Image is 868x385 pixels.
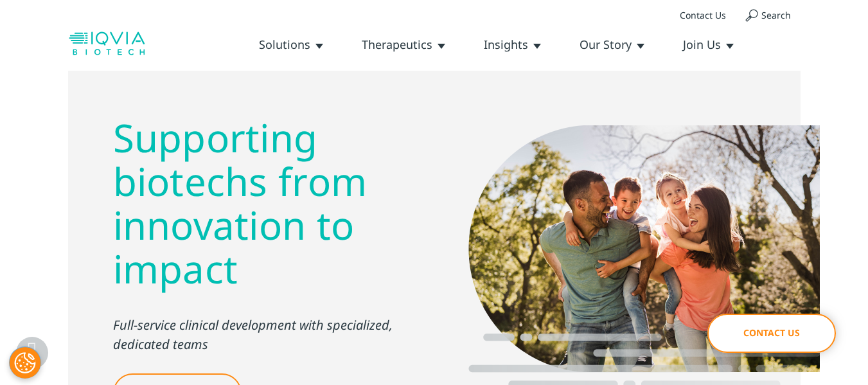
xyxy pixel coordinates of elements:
a: Solutions [259,37,323,52]
a: Insights [484,37,541,52]
a: Our Story [580,37,644,52]
p: Full-service clinical development with specialized, dedicated teams [113,316,450,354]
h2: Supporting biotechs from innovation to impact [113,116,450,291]
a: Therapeutics [362,37,445,52]
a: Contact Us [707,314,836,353]
img: biotech-logo.svg [68,30,145,56]
a: Join Us [683,37,734,52]
button: Configuración de cookies [9,346,41,379]
img: search.svg [745,9,758,22]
